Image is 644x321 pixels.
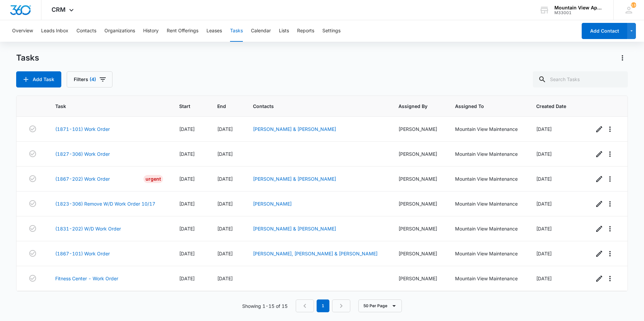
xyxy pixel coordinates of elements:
[455,103,510,110] span: Assigned To
[179,176,195,182] span: [DATE]
[179,126,195,132] span: [DATE]
[536,103,568,110] span: Created Date
[206,20,222,42] button: Leases
[398,250,439,257] div: [PERSON_NAME]
[242,302,288,310] p: Showing 1-15 of 15
[582,23,627,39] button: Add Contact
[55,225,121,232] a: (1831-202) W/D Work Order
[322,20,341,42] button: Settings
[279,20,289,42] button: Lists
[536,276,552,281] span: [DATE]
[143,20,159,42] button: History
[230,20,243,42] button: Tasks
[55,275,118,282] a: Fitness Center - Work Order
[104,20,135,42] button: Organizations
[217,126,233,132] span: [DATE]
[398,200,439,207] div: [PERSON_NAME]
[536,251,552,256] span: [DATE]
[12,20,33,42] button: Overview
[90,77,96,82] span: (4)
[217,151,233,157] span: [DATE]
[455,175,520,182] div: Mountain View Maintenance
[55,175,110,182] a: (1867-202) Work Order
[317,299,329,312] em: 1
[631,2,636,8] div: notifications count
[217,176,233,182] span: [DATE]
[398,225,439,232] div: [PERSON_NAME]
[455,250,520,257] div: Mountain View Maintenance
[253,126,336,132] a: [PERSON_NAME] & [PERSON_NAME]
[631,2,636,8] span: 135
[398,103,429,110] span: Assigned By
[536,201,552,207] span: [DATE]
[179,103,191,110] span: Start
[217,276,233,281] span: [DATE]
[55,126,110,133] a: (1871-101) Work Order
[554,10,604,15] div: account id
[455,200,520,207] div: Mountain View Maintenance
[217,226,233,231] span: [DATE]
[179,251,195,256] span: [DATE]
[16,71,61,87] button: Add Task
[253,201,292,207] a: [PERSON_NAME]
[455,225,520,232] div: Mountain View Maintenance
[167,20,198,42] button: Rent Offerings
[253,251,378,256] a: [PERSON_NAME], [PERSON_NAME] & [PERSON_NAME]
[533,71,628,87] input: Search Tasks
[398,275,439,282] div: [PERSON_NAME]
[455,126,520,133] div: Mountain View Maintenance
[554,5,604,10] div: account name
[16,53,39,63] h1: Tasks
[398,175,439,182] div: [PERSON_NAME]
[217,251,233,256] span: [DATE]
[253,103,372,110] span: Contacts
[143,175,163,183] div: Urgent
[536,151,552,157] span: [DATE]
[179,151,195,157] span: [DATE]
[52,6,66,13] span: CRM
[253,176,336,182] a: [PERSON_NAME] & [PERSON_NAME]
[217,103,227,110] span: End
[455,275,520,282] div: Mountain View Maintenance
[358,299,402,312] button: 50 Per Page
[179,226,195,231] span: [DATE]
[297,20,314,42] button: Reports
[253,226,336,231] a: [PERSON_NAME] & [PERSON_NAME]
[251,20,271,42] button: Calendar
[179,276,195,281] span: [DATE]
[55,103,153,110] span: Task
[41,20,68,42] button: Leads Inbox
[296,299,350,312] nav: Pagination
[398,126,439,133] div: [PERSON_NAME]
[536,126,552,132] span: [DATE]
[67,71,112,87] button: Filters(4)
[455,150,520,157] div: Mountain View Maintenance
[217,201,233,207] span: [DATE]
[536,176,552,182] span: [DATE]
[179,201,195,207] span: [DATE]
[76,20,96,42] button: Contacts
[55,250,110,257] a: (1867-101) Work Order
[617,52,628,63] button: Actions
[398,150,439,157] div: [PERSON_NAME]
[536,226,552,231] span: [DATE]
[55,200,155,207] a: (1823-306) Remove W/D Work Order 10/17
[55,150,110,157] a: (1827-306) Work Order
